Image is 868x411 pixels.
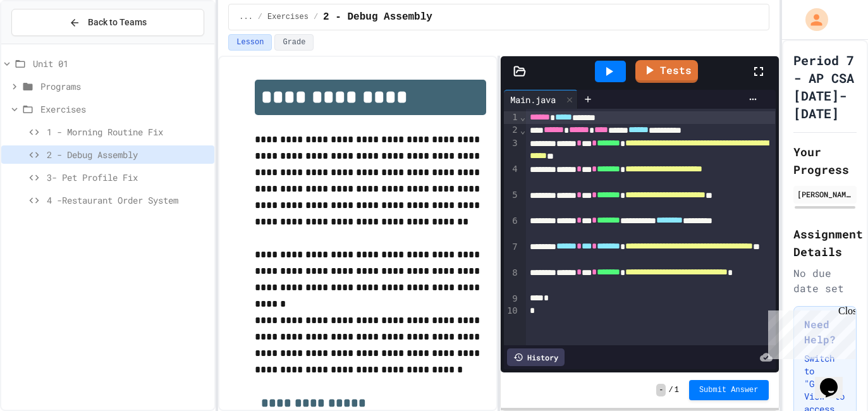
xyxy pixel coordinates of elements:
div: 2 [504,124,520,137]
div: Main.java [504,90,578,109]
span: 4 -Restaurant Order System [47,193,209,207]
button: Grade [274,34,314,51]
span: 1 [675,385,679,395]
div: [PERSON_NAME] [797,188,853,200]
button: Submit Answer [689,380,769,400]
span: 3- Pet Profile Fix [47,171,209,184]
span: 2 - Debug Assembly [323,9,432,25]
iframe: chat widget [815,360,855,398]
div: 6 [504,215,520,241]
span: Fold line [520,125,526,135]
span: / [258,12,262,22]
span: Submit Answer [699,385,759,395]
div: 3 [504,137,520,163]
div: My Account [792,5,831,34]
span: ... [239,12,253,22]
h1: Period 7 - AP CSA [DATE]-[DATE] [793,51,857,122]
span: 2 - Debug Assembly [47,148,209,161]
div: 1 [504,111,520,124]
span: Fold line [520,112,526,122]
div: 7 [504,241,520,267]
div: 9 [504,293,520,305]
span: 1 - Morning Routine Fix [47,125,209,138]
span: Exercises [267,12,309,22]
span: / [314,12,318,22]
span: / [668,385,673,395]
div: History [507,348,565,366]
span: Exercises [40,102,209,116]
span: Back to Teams [88,16,147,29]
div: No due date set [793,266,857,296]
h2: Your Progress [793,143,857,178]
div: Main.java [504,93,562,106]
button: Back to Teams [11,9,204,36]
div: 8 [504,267,520,293]
span: - [656,384,666,396]
div: Chat with us now!Close [5,5,87,80]
span: Unit 01 [33,57,209,70]
div: 4 [504,163,520,189]
div: 10 [504,305,520,317]
span: Programs [40,80,209,93]
h2: Assignment Details [793,225,857,261]
a: Tests [635,60,698,83]
div: 5 [504,189,520,215]
button: Lesson [228,34,272,51]
iframe: chat widget [763,305,855,359]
